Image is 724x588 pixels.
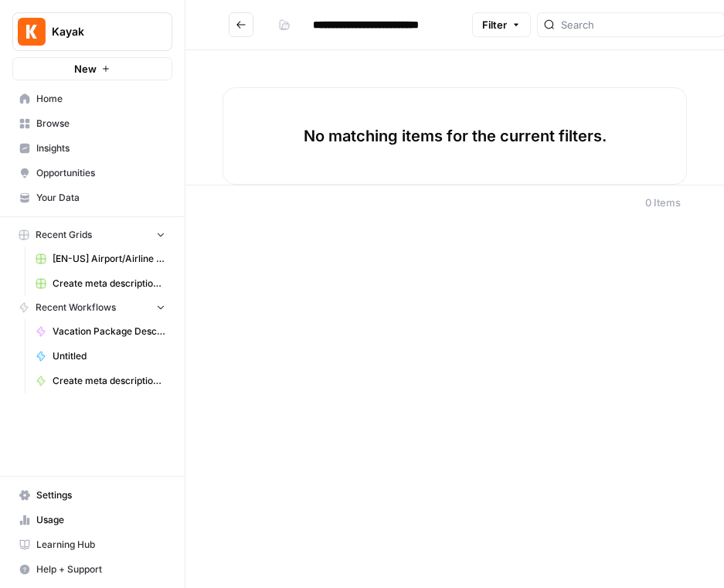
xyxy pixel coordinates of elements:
[12,483,172,508] a: Settings
[29,369,172,393] a: Create meta description (Fie)
[53,374,165,388] span: Create meta description (Fie)
[12,532,172,557] a: Learning Hub
[645,195,681,210] div: 0 Items
[12,296,172,319] button: Recent Workflows
[36,563,165,576] span: Help + Support
[304,125,607,147] p: No matching items for the current filters.
[36,166,165,180] span: Opportunities
[12,136,172,161] a: Insights
[561,17,718,32] input: Search
[36,141,165,155] span: Insights
[29,271,172,296] a: Create meta description (Fie) Grid
[36,513,165,527] span: Usage
[74,61,97,76] span: New
[52,24,145,39] span: Kayak
[29,344,172,369] a: Untitled
[53,277,165,291] span: Create meta description (Fie) Grid
[36,488,165,502] span: Settings
[53,252,165,266] span: [EN-US] Airport/Airline Content Refresh
[12,185,172,210] a: Your Data
[29,319,172,344] a: Vacation Package Description Generator (Fie)
[482,17,507,32] span: Filter
[36,301,116,314] span: Recent Workflows
[36,538,165,552] span: Learning Hub
[229,12,253,37] button: Go back
[29,246,172,271] a: [EN-US] Airport/Airline Content Refresh
[12,111,172,136] a: Browse
[12,557,172,582] button: Help + Support
[472,12,531,37] button: Filter
[12,87,172,111] a: Home
[18,18,46,46] img: Kayak Logo
[36,191,165,205] span: Your Data
[12,12,172,51] button: Workspace: Kayak
[53,325,165,338] span: Vacation Package Description Generator (Fie)
[53,349,165,363] span: Untitled
[12,161,172,185] a: Opportunities
[36,92,165,106] span: Home
[36,228,92,242] span: Recent Grids
[12,57,172,80] button: New
[12,508,172,532] a: Usage
[12,223,172,246] button: Recent Grids
[36,117,165,131] span: Browse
